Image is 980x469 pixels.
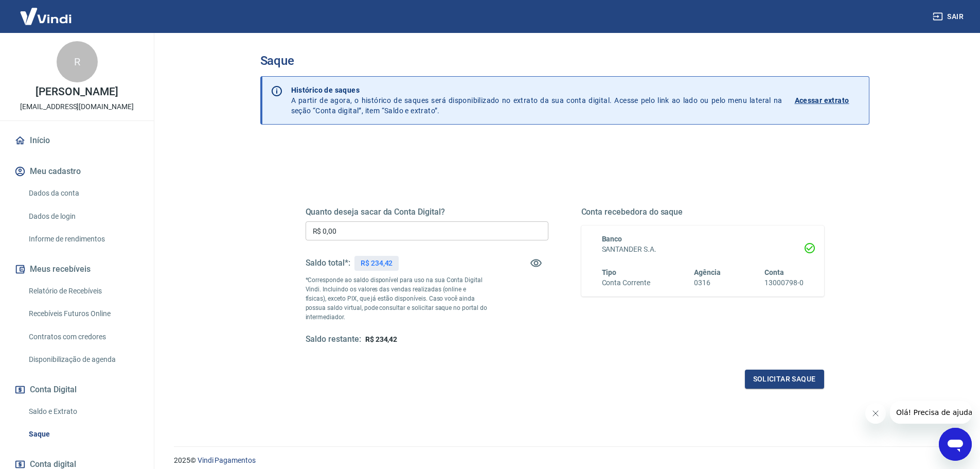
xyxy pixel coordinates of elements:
a: Saque [25,424,141,445]
p: [EMAIL_ADDRESS][DOMAIN_NAME] [20,101,134,112]
span: Olá! Precisa de ajuda? [6,7,86,15]
a: Saldo e Extrato [25,401,141,422]
a: Contratos com credores [25,326,141,348]
a: Informe de rendimentos [25,229,141,250]
p: Histórico de saques [291,85,782,95]
span: Agência [694,268,721,276]
button: Solicitar saque [745,370,824,389]
h6: SANTANDER S.A. [602,244,804,255]
p: A partir de agora, o histórico de saques será disponibilizado no extrato da sua conta digital. Ac... [291,85,782,116]
p: [PERSON_NAME] [35,86,118,97]
a: Disponibilização de agenda [25,349,141,370]
span: Banco [602,235,622,243]
iframe: Botão para abrir a janela de mensagens [939,428,972,461]
span: Tipo [602,268,617,276]
a: Início [12,129,141,152]
h5: Quanto deseja sacar da Conta Digital? [306,207,548,217]
a: Acessar extrato [795,85,861,116]
button: Meu cadastro [12,160,141,183]
a: Dados da conta [25,183,141,204]
h5: Conta recebedora do saque [581,207,824,217]
h5: Saldo total*: [306,258,350,268]
div: R [57,41,98,82]
h6: Conta Corrente [602,277,650,288]
button: Conta Digital [12,378,141,401]
p: Acessar extrato [795,95,849,106]
button: Sair [931,7,968,26]
a: Dados de login [25,206,141,227]
p: R$ 234,42 [361,258,393,269]
a: Relatório de Recebíveis [25,281,141,302]
iframe: Fechar mensagem [865,403,886,424]
span: Conta [764,268,784,276]
a: Recebíveis Futuros Online [25,303,141,324]
p: 2025 © [174,455,955,466]
span: R$ 234,42 [365,335,398,343]
iframe: Mensagem da empresa [890,401,972,424]
h3: Saque [260,54,869,68]
h6: 0316 [694,277,721,288]
p: *Corresponde ao saldo disponível para uso na sua Conta Digital Vindi. Incluindo os valores das ve... [306,275,488,322]
a: Vindi Pagamentos [198,456,256,464]
img: Vindi [12,1,79,32]
h6: 13000798-0 [764,277,804,288]
h5: Saldo restante: [306,334,361,345]
button: Meus recebíveis [12,258,141,281]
